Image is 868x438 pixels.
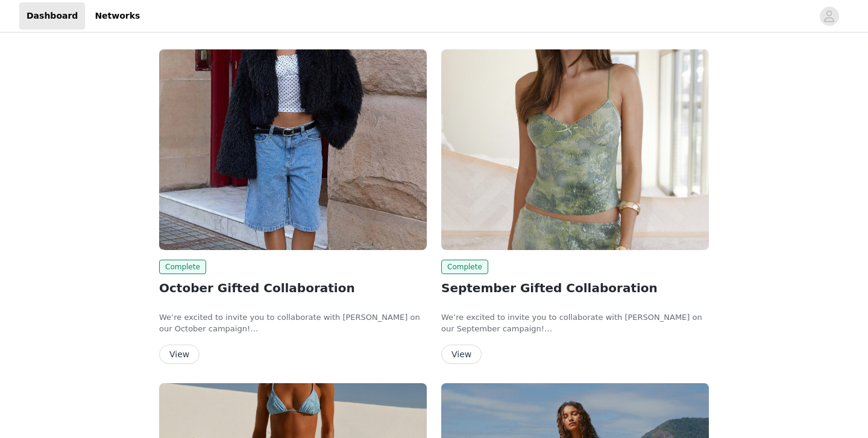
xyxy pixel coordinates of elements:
[159,279,427,297] h2: October Gifted Collaboration
[19,2,85,30] a: Dashboard
[159,260,206,274] span: Complete
[159,311,427,335] p: We’re excited to invite you to collaborate with [PERSON_NAME] on our October campaign!
[87,2,147,30] a: Networks
[441,345,482,364] button: View
[441,279,709,297] h2: September Gifted Collaboration
[159,49,427,250] img: Peppermayo USA
[441,260,488,274] span: Complete
[441,350,482,359] a: View
[159,345,200,364] button: View
[441,311,709,335] p: We’re excited to invite you to collaborate with [PERSON_NAME] on our September campaign!
[159,350,200,359] a: View
[823,7,835,26] div: avatar
[441,49,709,250] img: Peppermayo USA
